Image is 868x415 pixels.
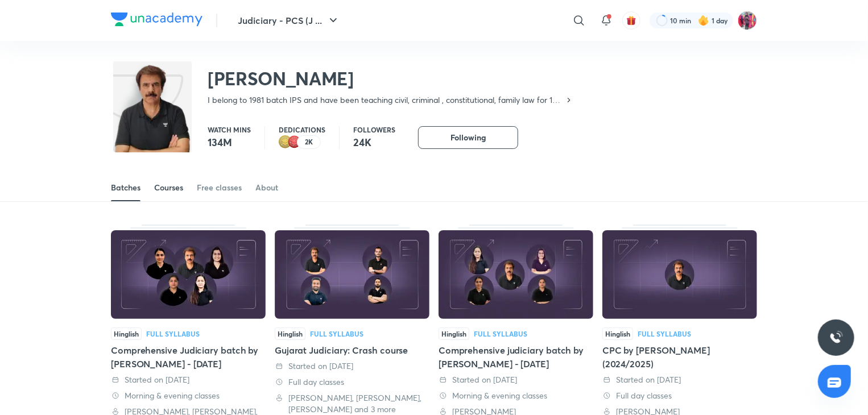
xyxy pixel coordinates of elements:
[111,327,142,340] span: Hinglish
[439,390,593,401] div: Morning & evening classes
[154,182,183,193] div: Courses
[638,330,691,337] div: Full Syllabus
[111,230,266,319] img: Thumbnail
[602,230,757,319] img: Thumbnail
[279,135,292,149] img: educator badge2
[113,64,192,192] img: class
[146,330,200,337] div: Full Syllabus
[111,174,140,201] a: Batches
[450,132,486,143] span: Following
[197,182,242,193] div: Free classes
[275,360,429,372] div: Started on 9 Feb 2022
[255,182,278,193] div: About
[829,331,843,345] img: ttu
[353,126,395,133] p: Followers
[111,13,202,29] a: Company Logo
[208,67,573,90] h2: [PERSON_NAME]
[626,15,636,26] img: avatar
[275,376,429,388] div: Full day classes
[474,330,527,337] div: Full Syllabus
[111,13,202,26] img: Company Logo
[622,11,640,30] button: avatar
[111,343,266,371] div: Comprehensive Judiciary batch by [PERSON_NAME] - [DATE]
[208,126,251,133] p: Watch mins
[698,15,709,26] img: streak
[602,374,757,385] div: Started on 29 Jul 2024
[275,327,305,340] span: Hinglish
[111,374,266,385] div: Started on 29 Jan 2025
[288,135,301,149] img: educator badge1
[275,343,429,357] div: Gujarat Judiciary: Crash course
[439,230,593,319] img: Thumbnail
[275,230,429,319] img: Thumbnail
[602,327,633,340] span: Hinglish
[154,174,183,201] a: Courses
[208,94,564,106] p: I belong to 1981 batch IPS and have been teaching civil, criminal , constitutional, family law fo...
[111,390,266,401] div: Morning & evening classes
[305,138,313,146] p: 2K
[738,11,757,30] img: Archita Mittal
[231,9,347,32] button: Judiciary - PCS (J ...
[418,126,518,149] button: Following
[439,343,593,371] div: Comprehensive judiciary batch by [PERSON_NAME] - [DATE]
[353,135,395,149] p: 24K
[208,135,251,149] p: 134M
[602,343,757,371] div: CPC by [PERSON_NAME] (2024/2025)
[197,174,242,201] a: Free classes
[275,392,429,415] div: Faizan Khan, Kanishk Devesh, Anil Khanna and 3 more
[439,327,469,340] span: Hinglish
[279,126,325,133] p: Dedications
[439,374,593,385] div: Started on 24 Jul 2025
[602,390,757,401] div: Full day classes
[310,330,363,337] div: Full Syllabus
[111,182,140,193] div: Batches
[255,174,278,201] a: About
